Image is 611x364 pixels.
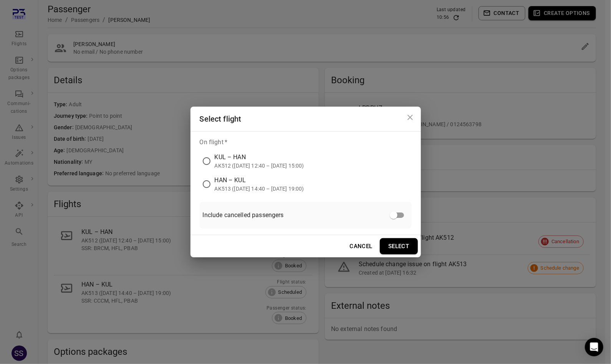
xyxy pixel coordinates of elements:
div: AK512 ([DATE] 12:40 – [DATE] 15:00) [215,162,304,170]
h2: Select flight [190,107,421,131]
button: Select [380,238,418,254]
div: Open Intercom Messenger [585,338,603,356]
button: Cancel [345,238,377,254]
div: Include cancelled passengers [200,202,412,229]
legend: On flight [200,138,228,147]
div: KUL – HAN [215,153,304,162]
div: HAN – KUL [215,176,304,185]
button: Close dialog [402,110,418,125]
div: AK513 ([DATE] 14:40 – [DATE] 19:00) [215,185,304,193]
